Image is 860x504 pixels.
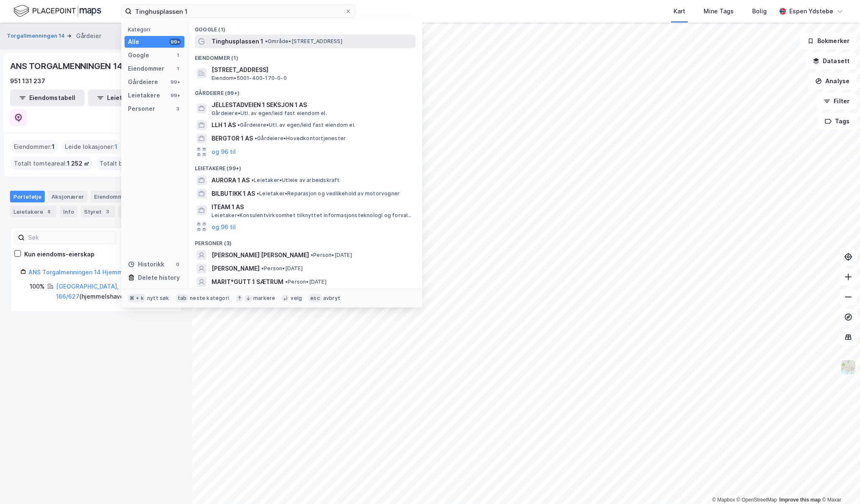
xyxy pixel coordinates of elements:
div: avbryt [323,295,340,302]
span: Leietaker • Utleie av arbeidskraft [251,177,340,184]
button: Datasett [806,53,857,69]
input: Søk på adresse, matrikkel, gårdeiere, leietakere eller personer [132,5,345,18]
div: Leietakere [10,206,56,217]
div: 99+ [169,92,181,99]
div: 99+ [169,38,181,45]
div: 951 131 237 [10,76,45,86]
input: Søk [25,231,116,244]
div: Gårdeiere [128,77,158,87]
span: Person • [DATE] [261,265,303,272]
div: Portefølje [10,191,45,202]
span: • [285,279,288,285]
div: Personer [128,104,155,114]
span: BILBUTIKK 1 AS [212,189,255,199]
div: Kart [674,6,685,16]
span: Person • [DATE] [285,279,327,285]
button: Bokmerker [800,33,857,49]
span: Gårdeiere • Hovedkontortjenester [255,135,346,142]
span: Tinghusplassen 1 [212,36,263,46]
div: Kategori [128,26,184,33]
span: 1 252 ㎡ [67,159,89,169]
div: Eiendommer (1) [188,48,422,63]
span: Gårdeiere • Utl. av egen/leid fast eiendom el. [212,110,327,117]
span: BERGTOR 1 AS [212,133,253,143]
div: 1 [174,52,181,59]
a: OpenStreetMap [737,497,777,503]
span: JELLESTADVEIEN 1 SEKSJON 1 AS [212,100,412,110]
div: Info [60,206,77,217]
button: Filter [817,93,857,110]
div: Google (1) [188,20,422,35]
div: Mine Tags [704,6,734,16]
div: Alle [128,37,139,47]
div: Leietakere [128,90,160,100]
button: Analyse [808,73,857,90]
div: Historikk [128,259,164,269]
a: Mapbox [712,497,735,503]
div: Google [128,50,149,60]
div: 3 [174,105,181,112]
div: Totalt tomteareal : [10,157,93,170]
a: Improve this map [779,497,821,503]
span: Person • [DATE] [311,252,352,258]
button: Leietakertabell [88,90,162,106]
div: Gårdeier [76,31,101,41]
button: Eiendomstabell [10,90,84,106]
span: • [257,190,259,197]
span: • [261,265,264,271]
span: Leietaker • Konsulentvirksomhet tilknyttet informasjonsteknologi og forvaltning og drift av IT-sy... [212,212,414,219]
div: nytt søk [147,295,169,302]
span: 1 [115,142,117,152]
span: Eiendom • 5001-400-170-0-0 [212,75,287,82]
button: Tags [818,113,857,130]
span: Leietaker • Reparasjon og vedlikehold av motorvogner [257,190,400,197]
span: [PERSON_NAME] [212,264,260,274]
span: ITEAM 1 AS [212,202,412,212]
div: Delete history [138,273,180,283]
a: [GEOGRAPHIC_DATA], 166/627 [56,283,119,300]
div: velg [291,295,302,302]
div: tab [176,294,189,302]
div: Transaksjoner [118,206,176,217]
div: Kontrollprogram for chat [818,464,860,504]
div: Bolig [752,6,767,16]
span: • [311,252,313,258]
div: Leide lokasjoner : [61,140,121,154]
button: og 96 til [212,222,236,232]
div: Espen Ydstebø [789,6,833,16]
span: Gårdeiere • Utl. av egen/leid fast eiendom el. [237,122,355,128]
span: MARIT*GUTT 1 SÆTRUM [212,277,283,287]
div: neste kategori [190,295,229,302]
div: Styret [81,206,115,217]
div: Personer (3) [188,233,422,248]
span: 1 [52,142,55,152]
div: 8 [45,207,53,216]
img: logo.f888ab2527a4732fd821a326f86c7f29.svg [13,4,101,18]
div: 1 [174,65,181,72]
div: ( hjemmelshaver ) [56,281,172,302]
iframe: Chat Widget [818,464,860,504]
div: Totalt byggareal : [96,157,177,170]
span: LLH 1 AS [212,120,236,130]
div: Eiendommer [91,191,142,202]
span: • [255,135,257,141]
button: Torgallmenningen 14 [7,32,66,40]
div: 0 [174,261,181,268]
div: markere [253,295,275,302]
span: [PERSON_NAME] [PERSON_NAME] [212,250,309,260]
span: • [237,122,240,128]
div: 100% [30,281,45,292]
div: 3 [103,207,112,216]
div: Kun eiendoms-eierskap [24,249,94,259]
span: Område • [STREET_ADDRESS] [265,38,342,45]
span: • [251,177,254,183]
div: Eiendommer : [10,140,58,154]
div: esc [309,294,322,302]
div: ⌘ + k [128,294,145,302]
div: Gårdeiere (99+) [188,83,422,98]
span: [STREET_ADDRESS] [212,65,412,75]
div: Aksjonærer [48,191,87,202]
a: ANS Torgalmenningen 14 Hjemmel [28,269,128,276]
div: Eiendommer [128,64,164,74]
div: Leietakere (99+) [188,159,422,174]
